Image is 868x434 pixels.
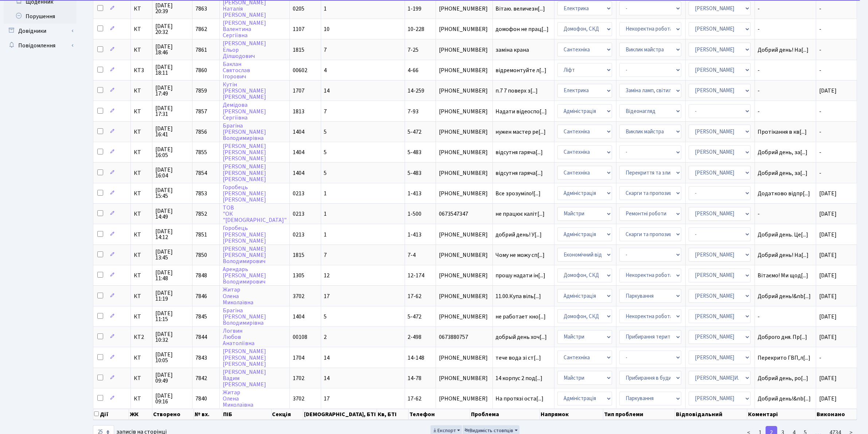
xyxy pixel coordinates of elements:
span: 1704 [293,354,304,362]
span: 1305 [293,271,304,279]
span: - [758,6,813,12]
span: КТ [134,47,149,53]
span: [DATE] 18:11 [155,64,189,76]
span: [DATE] 14:49 [155,208,189,220]
span: не працює каліт[...] [496,210,545,218]
span: [DATE] 10:05 [155,352,189,363]
a: Повідомлення [4,38,77,53]
span: КТ [134,170,149,176]
span: - [758,67,813,73]
span: 7843 [195,354,207,362]
span: 1-199 [408,5,422,13]
span: [DATE] 15:45 [155,187,189,199]
th: Секція [272,409,303,420]
a: Арендарь[PERSON_NAME]Володимирович [223,265,266,286]
span: КТ [134,375,149,381]
span: Добрий день, ро[...] [758,374,809,382]
th: Проблема [470,409,540,420]
span: [DATE] 16:04 [155,167,189,179]
span: [DATE] [819,251,837,259]
span: 1 [324,189,327,198]
span: Добрий день!&nb[...] [758,395,811,403]
span: 7844 [195,333,207,341]
span: На протязі оста[...] [496,395,544,403]
span: 2 [324,333,327,341]
span: 1813 [293,107,304,116]
span: [DATE] 20:39 [155,3,189,14]
span: 14 корпус 2 под[...] [496,374,543,382]
th: Дії [93,409,129,420]
span: 7-4 [408,251,416,259]
th: № вх. [194,409,222,420]
span: [DATE] [819,231,837,239]
span: [PHONE_NUMBER] [439,170,489,176]
span: 0213 [293,210,304,218]
span: [DATE] 16:05 [155,146,189,158]
span: 1815 [293,251,304,259]
span: 5 [324,148,327,156]
span: КТ [134,396,149,402]
span: 14-78 [408,374,422,382]
span: 7850 [195,251,207,259]
span: [DATE] 17:49 [155,85,189,97]
span: КТ [134,191,149,196]
a: БакланСвятославІгорович [223,60,250,81]
span: 5-472 [408,128,422,136]
span: [DATE] 14:12 [155,228,189,240]
span: Надати відеоспо[...] [496,107,547,116]
span: КТ [134,129,149,135]
th: Кв, БТІ [377,409,409,420]
span: [DATE] 13:45 [155,249,189,261]
span: [DATE] 11:19 [155,290,189,302]
span: - [758,109,813,114]
span: добрий день! У[...] [496,231,542,239]
span: 5 [324,169,327,177]
th: Коментарі [747,409,816,420]
span: 17 [324,292,330,300]
span: відремонтуйте л[...] [496,66,547,74]
th: Виконано [816,409,857,420]
span: 7846 [195,292,207,300]
span: [DATE] 17:31 [155,105,189,117]
span: 00108 [293,333,307,341]
span: 1404 [293,148,304,156]
span: відсутня гаряча[...] [496,148,543,156]
span: 00602 [293,66,307,74]
span: КТ [134,211,149,217]
span: 1 [324,231,327,239]
span: [DATE] 16:41 [155,126,189,137]
span: [DATE] 18:46 [155,44,189,55]
span: 7856 [195,128,207,136]
span: КТ [134,273,149,278]
span: [DATE] 11:15 [155,310,189,322]
a: Демідова[PERSON_NAME]Сергіївна [223,101,266,122]
span: - [819,107,821,116]
span: 1 [324,210,327,218]
span: 1107 [293,25,304,33]
a: Довідники [4,24,77,38]
span: 1707 [293,87,304,95]
span: КТ3 [134,67,149,73]
span: [PHONE_NUMBER] [439,375,489,381]
span: 1815 [293,46,304,54]
span: - [819,128,821,136]
span: 5 [324,313,327,321]
span: 5 [324,128,327,136]
span: КТ [134,109,149,114]
span: Доброго дня. Пр[...] [758,333,807,341]
span: Все зрозуміло![...] [496,189,541,198]
span: [DATE] [819,292,837,300]
span: 14-259 [408,87,425,95]
span: КТ [134,314,149,320]
a: [PERSON_NAME][PERSON_NAME][PERSON_NAME] [223,348,266,368]
a: Кутін[PERSON_NAME][PERSON_NAME] [223,81,266,101]
span: КТ [134,232,149,238]
span: 3702 [293,395,304,403]
span: - [758,26,813,32]
span: 5-483 [408,169,422,177]
span: 2-498 [408,333,422,341]
span: [PHONE_NUMBER] [439,252,489,258]
a: [PERSON_NAME][PERSON_NAME]Володимирович [223,245,266,265]
span: [PHONE_NUMBER] [439,191,489,196]
span: 7860 [195,66,207,74]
